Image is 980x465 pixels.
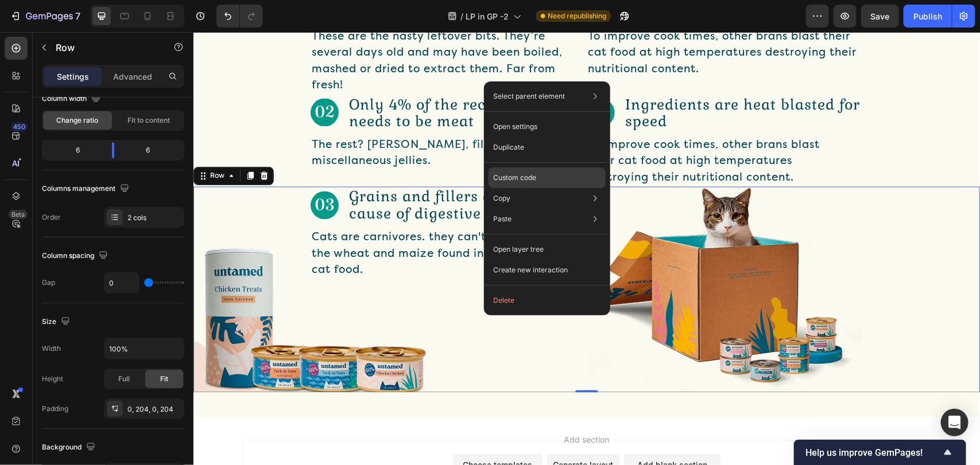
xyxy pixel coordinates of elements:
iframe: Design area [193,32,980,465]
img: gempages_582624436331479665-e60d2da3-439c-4503-90bd-b71e488ae6b0.png [393,155,669,360]
p: Row [56,41,153,54]
p: Open settings [493,122,537,132]
div: Add blank section [444,427,514,439]
img: gempages_582624436331479665-98fc2148-598d-4037-a75c-c3dfb4c8b85e.svg [393,67,421,95]
div: Column width [42,91,103,107]
div: Height [42,374,63,384]
p: Settings [57,71,89,83]
img: gempages_582624436331479665-123e269a-eb44-4a98-af43-7585208a6efb.svg [117,67,145,95]
span: Fit [160,374,168,384]
div: Generate layout [360,427,420,439]
p: Ingredients are heat blasted for speed [432,64,668,98]
button: Publish [904,5,952,28]
div: Background [42,440,98,455]
p: Advanced [113,71,152,83]
div: Size [42,314,72,330]
button: Show survey - Help us improve GemPages! [805,446,955,459]
div: Column spacing [42,248,110,264]
p: Open layer tree [493,244,544,255]
div: Width [42,343,61,354]
button: Save [861,5,899,28]
div: 0, 204, 0, 204 [127,404,181,415]
span: Save [871,11,890,21]
p: Grains and fillers are a root cause of digestive problems [156,156,392,190]
div: 6 [44,142,103,158]
button: Delete [489,290,606,311]
p: Duplicate [493,142,524,153]
p: Only 4% of the recipe needs to be meat [156,64,355,98]
span: Fit to content [127,115,170,126]
input: Auto [104,338,184,359]
div: Choose templates [270,427,339,439]
div: 450 [11,122,28,131]
div: Columns management [42,181,131,197]
button: 7 [5,5,86,28]
p: Select parent element [493,91,565,101]
span: LP in GP -2 [466,10,509,22]
p: 7 [75,9,80,23]
p: Create new interaction [493,264,568,276]
p: Paste [493,214,512,224]
p: The rest? [PERSON_NAME], fillers and miscellaneous jellies. [118,105,346,138]
div: Row [14,139,33,149]
p: Copy [493,193,510,204]
div: Gap [42,278,55,288]
span: Change ratio [57,115,99,126]
input: Auto [104,272,139,293]
div: 2 cols [127,213,181,223]
span: Help us improve GemPages! [805,447,941,458]
img: gempages_582624436331479665-48c78b4f-1d92-48fd-84e5-44526e479f69.svg [117,159,145,187]
div: Padding [42,404,68,414]
div: Beta [9,210,28,219]
span: / [460,10,463,22]
p: Custom code [493,173,536,183]
div: Publish [913,10,942,22]
span: Need republishing [548,11,606,21]
div: 6 [123,142,182,158]
p: Cats are carnivores. they can't digest the wheat and maize found in other cat food. [118,197,346,247]
p: To improve cook times, other brans blast their cat food at high temperatures destroying their nut... [394,105,650,154]
div: Order [42,212,61,222]
span: Add section [366,401,421,413]
div: Undo/Redo [216,5,263,28]
div: Open Intercom Messenger [941,409,969,436]
span: Full [118,374,130,384]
